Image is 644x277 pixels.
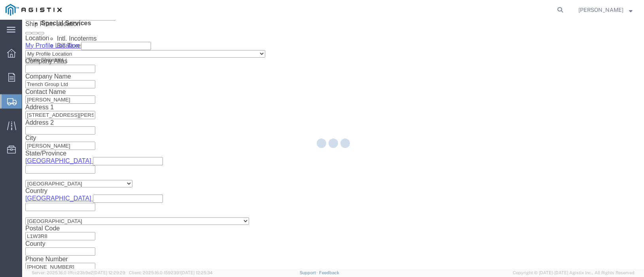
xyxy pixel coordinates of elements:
[129,270,213,275] span: Client: 2025.16.0-1592391
[181,270,213,275] span: [DATE] 12:25:34
[32,270,125,275] span: Server: 2025.16.0-1ffcc23b9e2
[578,5,633,15] button: [PERSON_NAME]
[6,4,62,16] img: logo
[513,270,635,276] span: Copyright © [DATE]-[DATE] Agistix Inc., All Rights Reserved
[299,270,319,275] a: Support
[578,6,623,14] span: Anna Borowiec
[93,270,125,275] span: [DATE] 12:29:29
[319,270,339,275] a: Feedback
